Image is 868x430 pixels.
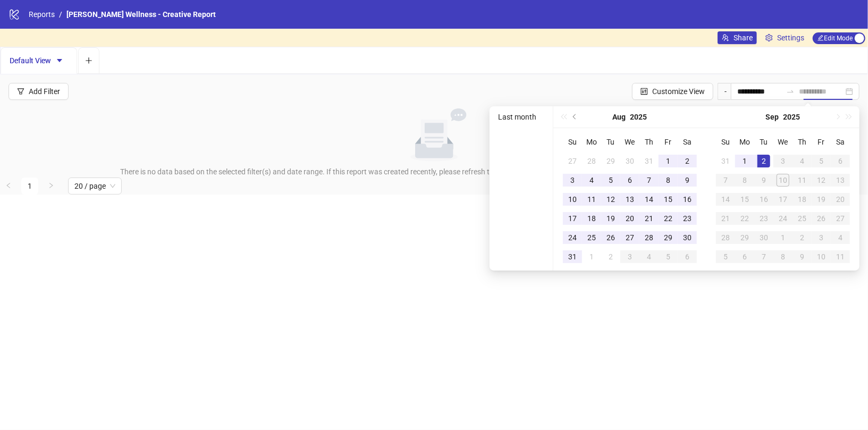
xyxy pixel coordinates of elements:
td: 2025-10-02 [793,228,812,247]
div: 4 [643,250,655,263]
td: 2025-09-06 [831,151,850,171]
td: 2025-09-21 [716,209,735,228]
td: 2025-07-27 [563,151,582,171]
div: 23 [757,212,770,225]
td: 2025-09-01 [735,151,754,171]
th: Th [639,132,659,151]
td: 2025-08-06 [620,171,639,190]
td: 2025-09-04 [793,151,812,171]
span: Share [734,33,753,42]
div: 22 [738,212,751,225]
div: 18 [585,212,598,225]
div: 18 [796,193,808,206]
td: 2025-09-26 [812,209,831,228]
td: 2025-08-24 [563,228,582,247]
td: 2025-09-12 [812,171,831,190]
td: 2025-09-24 [773,209,793,228]
div: 7 [643,174,655,187]
div: 27 [834,212,847,225]
div: Add Filter [29,87,60,96]
div: 15 [738,193,751,206]
li: Next Page [43,178,60,195]
div: 1 [585,250,598,263]
td: 2025-09-18 [793,190,812,209]
td: 2025-10-06 [735,247,754,266]
span: plus [85,57,92,64]
span: right [48,182,54,189]
td: 2025-08-12 [601,190,620,209]
div: 28 [643,231,655,244]
button: Customize View [632,83,713,100]
th: Su [563,132,582,151]
td: 2025-08-08 [659,171,678,190]
div: 23 [681,212,694,225]
td: 2025-09-05 [659,247,678,266]
td: 2025-09-07 [716,171,735,190]
td: 2025-08-25 [582,228,601,247]
div: 20 [834,193,847,206]
div: 6 [834,155,847,167]
span: usergroup-add [722,34,729,41]
div: 22 [662,212,675,225]
div: 16 [681,193,694,206]
div: 20 [623,212,636,225]
span: filter [17,88,24,95]
th: Sa [678,132,697,151]
li: / [59,9,62,20]
td: 2025-10-04 [831,228,850,247]
li: 1 [21,178,38,195]
th: Tu [601,132,620,151]
div: 6 [681,250,694,263]
div: 8 [777,250,789,263]
td: 2025-08-20 [620,209,639,228]
th: Su [716,132,735,151]
th: Fr [659,132,678,151]
td: 2025-08-16 [678,190,697,209]
div: 1 [777,231,789,244]
div: 17 [777,193,789,206]
div: 9 [681,174,694,187]
td: 2025-09-28 [716,228,735,247]
td: 2025-08-23 [678,209,697,228]
div: 11 [585,193,598,206]
div: 10 [815,250,828,263]
td: 2025-07-28 [582,151,601,171]
td: 2025-09-03 [773,151,793,171]
th: Fr [812,132,831,151]
div: 10 [566,193,579,206]
th: Th [793,132,812,151]
div: 29 [662,231,675,244]
div: 3 [623,250,636,263]
td: 2025-08-14 [639,190,659,209]
div: - [718,83,731,100]
div: 2 [757,155,770,167]
td: 2025-09-23 [754,209,773,228]
td: 2025-08-22 [659,209,678,228]
div: 3 [566,174,579,187]
button: right [43,178,60,195]
td: 2025-08-27 [620,228,639,247]
div: 6 [623,174,636,187]
th: Mo [735,132,754,151]
td: 2025-08-01 [659,151,678,171]
td: 2025-08-30 [678,228,697,247]
div: 30 [623,155,636,167]
div: 4 [796,155,808,167]
div: 24 [777,212,789,225]
div: 12 [604,193,617,206]
div: 13 [623,193,636,206]
div: 9 [757,174,770,187]
td: 2025-09-09 [754,171,773,190]
td: 2025-10-01 [773,228,793,247]
th: Mo [582,132,601,151]
div: 14 [643,193,655,206]
td: 2025-08-17 [563,209,582,228]
div: 21 [719,212,732,225]
div: 19 [815,193,828,206]
th: We [620,132,639,151]
td: 2025-09-01 [582,247,601,266]
th: Tu [754,132,773,151]
a: 1 [22,178,38,194]
div: 19 [604,212,617,225]
td: 2025-09-10 [773,171,793,190]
